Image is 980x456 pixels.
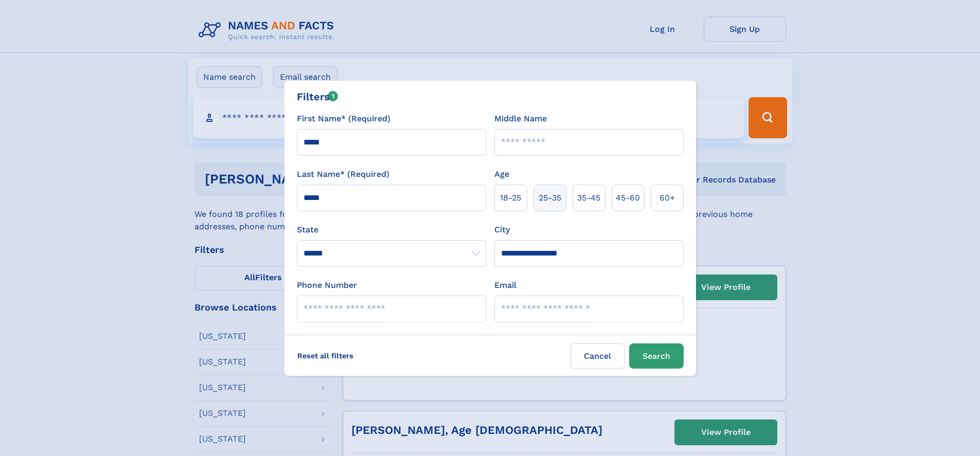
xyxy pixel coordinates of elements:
label: First Name* (Required) [297,113,390,125]
label: City [494,224,510,236]
span: 25‑35 [539,192,561,204]
span: 60+ [660,192,675,204]
label: Middle Name [494,113,547,125]
label: Age [494,168,509,180]
span: 35‑45 [577,192,600,204]
label: Email [494,279,516,291]
span: 18‑25 [500,192,521,204]
button: Search [629,343,684,369]
label: Reset all filters [291,343,360,368]
label: Cancel [571,343,625,369]
label: State [297,224,486,236]
label: Phone Number [297,279,357,291]
div: Filters [297,89,338,104]
span: 45‑60 [616,192,640,204]
label: Last Name* (Required) [297,168,389,180]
